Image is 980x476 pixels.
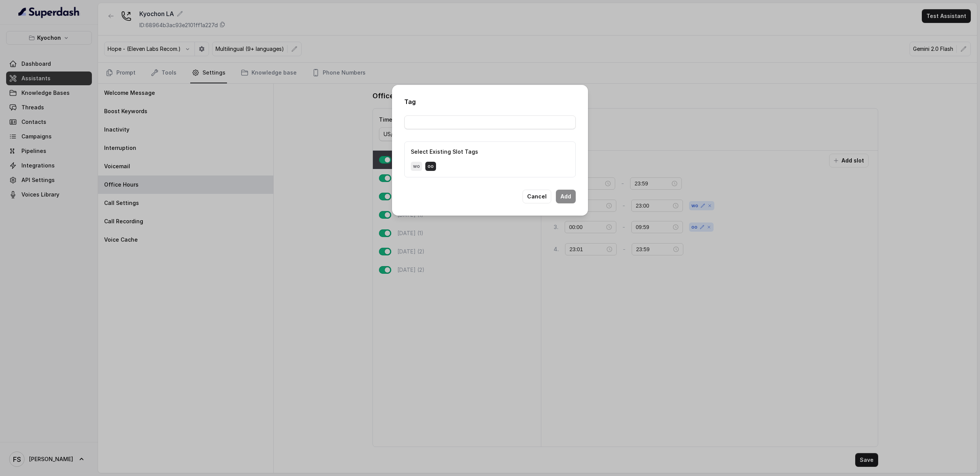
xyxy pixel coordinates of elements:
button: Add [556,190,576,203]
p: Select Existing Slot Tags [411,148,569,156]
button: Cancel [523,190,551,203]
span: wo [411,162,422,171]
span: oo [425,162,436,171]
h2: Tag [404,97,576,106]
